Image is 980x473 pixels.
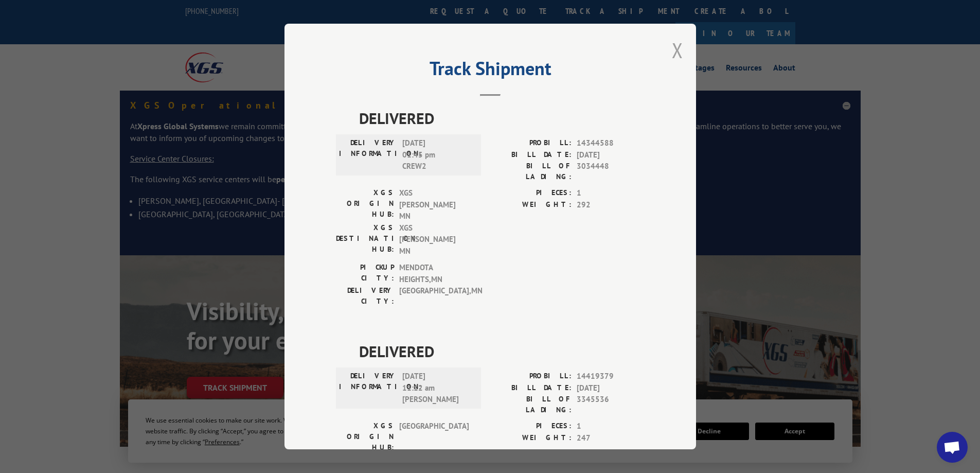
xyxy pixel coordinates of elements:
[577,187,645,199] span: 1
[577,421,645,432] span: 1
[336,285,394,307] label: DELIVERY CITY:
[577,149,645,161] span: [DATE]
[336,222,394,257] label: XGS DESTINATION HUB:
[490,371,572,382] label: PROBILL:
[577,199,645,211] span: 292
[399,222,469,257] span: XGS [PERSON_NAME] MN
[577,382,645,394] span: [DATE]
[402,371,472,406] span: [DATE] 11:12 am [PERSON_NAME]
[490,187,572,199] label: PIECES:
[359,340,645,363] span: DELIVERED
[336,61,645,81] h2: Track Shipment
[577,432,645,444] span: 247
[490,394,572,415] label: BILL OF LADING:
[399,285,469,307] span: [GEOGRAPHIC_DATA] , MN
[339,371,397,406] label: DELIVERY INFORMATION:
[339,137,397,172] label: DELIVERY INFORMATION:
[577,371,645,382] span: 14419379
[399,421,469,453] span: [GEOGRAPHIC_DATA]
[490,382,572,394] label: BILL DATE:
[577,394,645,415] span: 3345536
[672,37,683,64] button: Close modal
[490,421,572,432] label: PIECES:
[336,262,394,285] label: PICKUP CITY:
[336,187,394,222] label: XGS ORIGIN HUB:
[577,137,645,149] span: 14344588
[490,161,572,182] label: BILL OF LADING:
[399,187,469,222] span: XGS [PERSON_NAME] MN
[937,432,968,463] a: Open chat
[577,161,645,182] span: 3034448
[490,137,572,149] label: PROBILL:
[402,137,472,172] span: [DATE] 01:45 pm CREW2
[336,421,394,453] label: XGS ORIGIN HUB:
[490,149,572,161] label: BILL DATE:
[490,432,572,444] label: WEIGHT:
[399,262,469,285] span: MENDOTA HEIGHTS , MN
[359,107,645,130] span: DELIVERED
[490,199,572,211] label: WEIGHT:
